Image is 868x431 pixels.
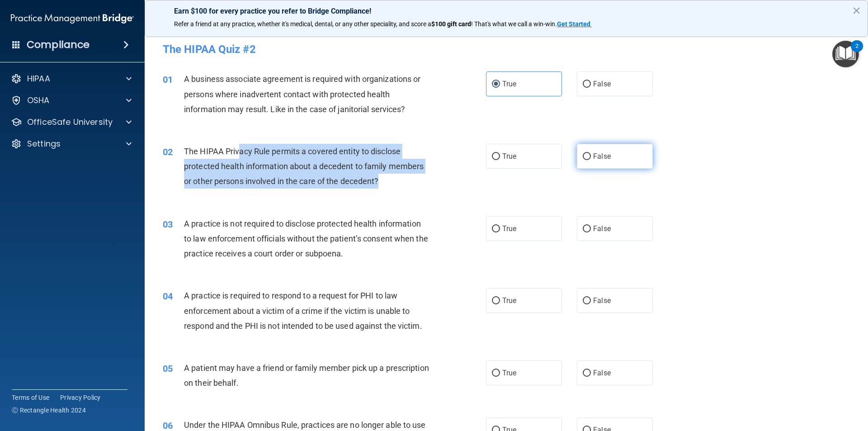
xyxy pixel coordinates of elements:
[557,20,592,28] a: Get Started
[27,38,90,51] h4: Compliance
[163,43,850,55] h4: The HIPAA Quiz #2
[502,80,516,88] span: True
[11,9,134,28] img: PMB logo
[174,20,431,28] span: Refer a friend at any practice, whether it's medical, dental, or any other speciality, and score a
[593,80,611,88] span: False
[163,219,173,230] span: 03
[27,73,50,84] p: HIPAA
[27,138,61,149] p: Settings
[492,81,500,88] input: True
[502,152,516,161] span: True
[163,291,173,302] span: 04
[184,147,424,186] span: The HIPAA Privacy Rule permits a covered entity to disclose protected health information about a ...
[27,117,113,128] p: OfficeSafe University
[583,81,591,88] input: False
[832,41,859,67] button: Open Resource Center, 2 new notifications
[163,363,173,374] span: 05
[855,46,859,58] div: 2
[184,219,428,258] span: A practice is not required to disclose protected health information to law enforcement officials ...
[583,370,591,377] input: False
[852,3,861,18] button: Close
[471,20,557,28] span: ! That's what we call a win-win.
[583,153,591,160] input: False
[492,370,500,377] input: True
[502,296,516,305] span: True
[557,20,590,28] strong: Get Started
[60,393,101,402] a: Privacy Policy
[174,7,839,15] p: Earn $100 for every practice you refer to Bridge Compliance!
[12,393,49,402] a: Terms of Use
[163,420,173,431] span: 06
[11,95,132,106] a: OSHA
[184,74,420,114] span: A business associate agreement is required with organizations or persons where inadvertent contac...
[11,73,132,84] a: HIPAA
[593,296,611,305] span: False
[502,224,516,233] span: True
[492,153,500,160] input: True
[184,363,429,388] span: A patient may have a friend or family member pick up a prescription on their behalf.
[583,298,591,304] input: False
[27,95,50,106] p: OSHA
[583,226,591,232] input: False
[163,74,173,85] span: 01
[593,152,611,161] span: False
[492,298,500,304] input: True
[492,226,500,232] input: True
[431,20,471,28] strong: $100 gift card
[163,147,173,157] span: 02
[593,369,611,377] span: False
[12,406,86,415] span: Ⓒ Rectangle Health 2024
[11,138,132,149] a: Settings
[11,117,132,128] a: OfficeSafe University
[502,369,516,377] span: True
[593,224,611,233] span: False
[184,291,422,330] span: A practice is required to respond to a request for PHI to law enforcement about a victim of a cri...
